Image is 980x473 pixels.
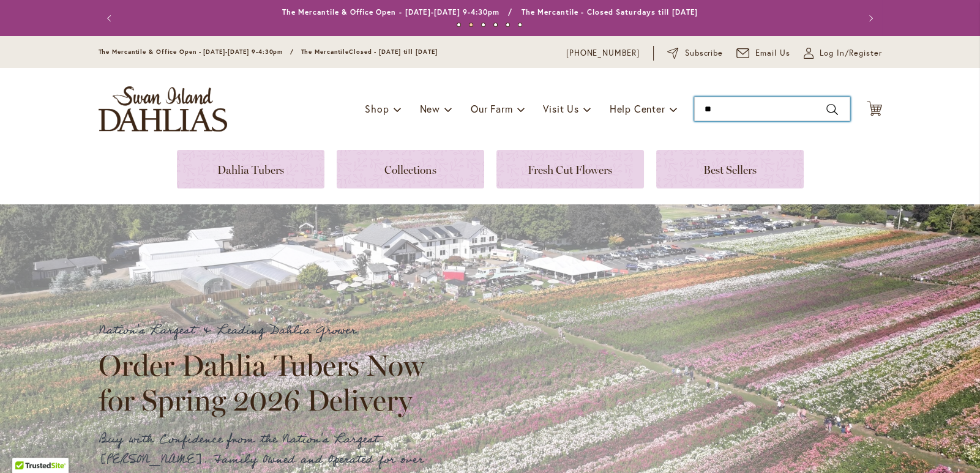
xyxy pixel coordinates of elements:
[457,23,461,27] button: 1 of 6
[99,321,435,341] p: Nation's Largest & Leading Dahlia Grower
[566,47,640,59] a: [PHONE_NUMBER]
[365,102,389,115] span: Shop
[481,23,485,27] button: 3 of 6
[493,23,498,27] button: 4 of 6
[99,348,435,417] h2: Order Dahlia Tubers Now for Spring 2026 Delivery
[349,48,437,56] span: Closed - [DATE] till [DATE]
[506,23,510,27] button: 5 of 6
[469,23,473,27] button: 2 of 6
[858,6,882,31] button: Next
[820,47,882,59] span: Log In/Register
[736,47,790,59] a: Email Us
[755,47,790,59] span: Email Us
[419,102,440,115] span: New
[99,6,123,31] button: Previous
[543,102,578,115] span: Visit Us
[685,47,724,59] span: Subscribe
[518,23,522,27] button: 6 of 6
[99,86,227,132] a: store logo
[282,7,698,17] a: The Mercantile & Office Open - [DATE]-[DATE] 9-4:30pm / The Mercantile - Closed Saturdays till [D...
[610,102,665,115] span: Help Center
[804,47,882,59] a: Log In/Register
[471,102,512,115] span: Our Farm
[667,47,723,59] a: Subscribe
[99,48,350,56] span: The Mercantile & Office Open - [DATE]-[DATE] 9-4:30pm / The Mercantile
